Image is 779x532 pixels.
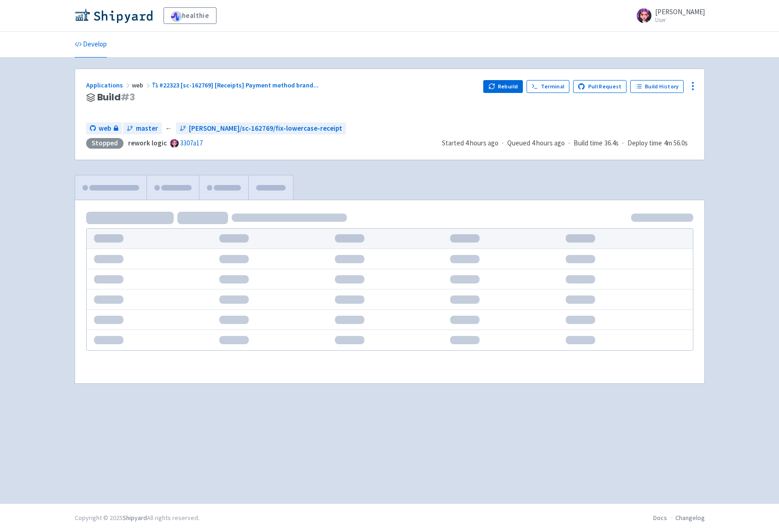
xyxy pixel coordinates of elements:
div: · · · [442,138,693,149]
a: Changelog [675,514,705,522]
a: web [86,122,122,135]
a: Terminal [527,80,569,93]
a: Docs [653,514,667,522]
div: Stopped [86,138,123,149]
span: web [132,81,152,89]
span: web [99,123,111,134]
button: Rebuild [483,80,523,93]
span: Build time [574,138,603,149]
time: 4 hours ago [532,139,565,147]
a: [PERSON_NAME] User [631,8,705,23]
a: Build History [630,80,684,93]
span: ← [165,123,172,134]
span: Queued [507,139,565,147]
span: #22323 [sc-162769] [Receipts] Payment method brand ... [159,81,319,89]
span: [PERSON_NAME] [655,7,705,16]
span: master [136,123,158,134]
span: Deploy time [627,138,662,149]
span: 36.4s [604,138,619,149]
a: master [123,122,162,135]
a: Develop [75,32,107,58]
a: healthie [164,7,217,24]
a: Applications [86,81,132,89]
span: 4m 56.0s [664,138,688,149]
div: Copyright © 2025 All rights reserved. [75,513,199,523]
span: Build [97,92,135,103]
a: [PERSON_NAME]/sc-162769/fix-lowercase-receipt [176,122,346,135]
small: User [655,17,705,23]
span: [PERSON_NAME]/sc-162769/fix-lowercase-receipt [189,123,342,134]
strong: rework logic [128,139,167,147]
a: Shipyard [123,514,147,522]
span: Started [442,139,498,147]
a: Pull Request [573,80,627,93]
a: 3307a17 [180,139,203,147]
img: Shipyard logo [75,8,152,23]
span: # 3 [121,91,135,104]
time: 4 hours ago [465,139,498,147]
a: #22323 [sc-162769] [Receipts] Payment method brand... [152,81,321,89]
